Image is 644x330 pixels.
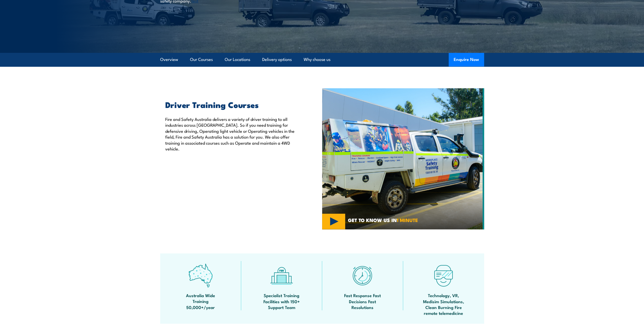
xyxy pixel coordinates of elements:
a: Why choose us [304,53,330,66]
a: Our Locations [225,53,250,66]
button: Enquire Now [449,53,484,67]
img: auswide-icon [189,263,213,288]
a: Delivery options [262,53,292,66]
span: Technology, VR, Medisim Simulations, Clean Burning Fire remote telemedicine [421,292,466,316]
span: Fast Response Fast Decisions Fast Resolutions [340,292,385,310]
img: Category Driver Training CoursesVideo (1) [322,88,484,229]
span: Specialist Training Facilities with 150+ Support Team [259,292,304,310]
p: Fire and Safety Australia delivers a variety of driver training to all industries across [GEOGRAP... [165,116,299,151]
a: Overview [160,53,178,66]
img: fast-icon [350,263,375,288]
span: GET TO KNOW US IN [348,218,418,222]
span: Australia Wide Training 50,000+/year [178,292,223,310]
h2: Driver Training Courses [165,101,299,108]
img: tech-icon [431,263,455,288]
a: Our Courses [190,53,213,66]
strong: 1 MINUTE [397,216,418,224]
img: facilities-icon [269,263,294,288]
